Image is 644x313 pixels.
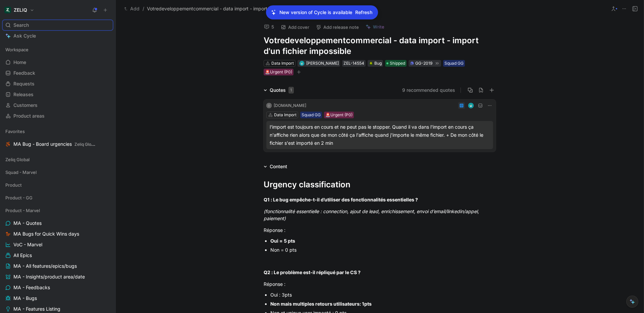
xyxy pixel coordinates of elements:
[355,8,373,17] button: Refresh
[3,126,113,136] div: Favorites
[3,293,113,303] a: MA - Bugs
[74,142,97,147] span: Zeliq Global
[3,193,113,203] div: Product - GG
[13,141,96,148] span: MA Bug - Board urgencies
[3,79,113,89] a: Requests
[13,91,34,98] span: Releases
[3,250,113,260] a: All Epics
[264,35,496,57] h1: Votredeveloppementcommercial - data import - import d'un fichier impossible
[3,272,113,282] a: MA - Insights/product area/date
[3,100,113,110] a: Customers
[270,301,372,307] strong: Non mais multiples retours utilisateurs: 1pts
[13,32,36,40] span: Ask Cycle
[3,193,113,205] div: Product - GG
[13,295,37,302] span: MA - Bugs
[343,60,364,67] div: ZEL-14554
[270,291,496,298] div: Oui : 3pts
[3,218,113,228] a: MA - Quotes
[325,112,353,118] div: 🚨Urgent (P0)
[390,60,405,67] span: Shipped
[270,238,295,244] strong: Oui = 5 pts
[3,283,113,293] a: MA - Feedbacks
[5,194,33,201] span: Product - GG
[264,208,480,221] em: (fonctionnalité essentielle : connection, ajout de lead, enrichissement, envoi d’email/linkedin/a...
[415,60,432,67] div: GG-2019
[13,241,42,248] span: VoC - Marvel
[3,240,113,250] a: VoC - Marvel
[264,269,361,275] strong: Q2 : Le problème est-il répliqué par le CS ?
[13,284,50,291] span: MA - Feedbacks
[13,59,26,66] span: Home
[3,205,113,215] div: Product - Marvel
[278,22,312,32] button: Add cover
[13,113,45,119] span: Product areas
[13,21,29,29] span: Search
[5,128,25,135] span: Favorites
[5,182,22,188] span: Product
[385,60,407,67] div: Shipped
[264,280,496,288] div: Réponse :
[261,22,277,32] button: 5
[306,61,339,66] span: [PERSON_NAME]
[271,60,294,67] div: Data Import
[3,167,113,179] div: Squad - Marvel
[143,5,144,13] span: /
[5,207,40,214] span: Product - Marvel
[264,197,418,202] strong: Q1 : Le bug empêche-t-il d’utiliser des fonctionnalités essentielles ?
[264,227,496,234] div: Réponse :
[14,7,27,13] h1: ZELIQ
[5,46,29,53] span: Workspace
[122,5,141,13] button: Add
[270,163,287,171] div: Content
[288,87,294,93] div: 1
[368,60,383,67] div: 🪲Bug
[3,154,113,165] div: Zeliq Global
[3,180,113,192] div: Product
[3,31,113,41] a: Ask Cycle
[265,69,292,75] div: 🚨Urgent (P0)
[402,86,455,94] button: 9 recommended quotes
[13,220,42,227] span: MA - Quotes
[369,60,382,67] div: Bug
[373,24,384,30] span: Write
[3,111,113,121] a: Product areas
[274,102,306,109] div: [DOMAIN_NAME]
[363,22,387,32] button: Write
[13,70,35,76] span: Feedback
[13,231,79,237] span: MA Bugs for Quick Wins days
[3,261,113,271] a: MA - All features/epics/bugs
[3,5,36,15] button: ZELIQZELIQ
[13,306,60,312] span: MA - Features Listing
[270,86,294,94] div: Quotes
[5,169,37,176] span: Squad - Marvel
[261,163,290,171] div: Content
[147,5,318,13] span: Votredeveloppementcommercial - data import - import d'un fichier impossible
[302,112,321,118] div: Squad GG
[3,68,113,78] a: Feedback
[3,154,113,167] div: Zeliq Global
[5,156,30,163] span: Zeliq Global
[270,246,496,253] div: Non = 0 pts
[369,61,373,65] img: 🪲
[266,103,272,108] div: D
[3,57,113,67] a: Home
[261,86,297,94] div: Quotes1
[13,80,35,87] span: Requests
[13,263,77,269] span: MA - All features/epics/bugs
[313,22,362,32] button: Add release note
[4,7,11,13] img: ZELIQ
[469,104,473,108] img: avatar
[3,139,113,149] a: MA Bug - Board urgenciesZeliq Global
[3,45,113,55] div: Workspace
[264,179,496,191] div: Urgency classification
[444,60,464,67] div: Squad GG
[3,167,113,177] div: Squad - Marvel
[279,8,352,16] p: New version of Cycle is available
[3,20,113,30] div: Search
[13,252,32,259] span: All Epics
[13,102,38,109] span: Customers
[270,123,490,147] div: l'import est toujours en cours et ne peut pas le stopper. Quand il va dans l'import en cours ça n...
[274,112,297,118] div: Data Import
[3,89,113,100] a: Releases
